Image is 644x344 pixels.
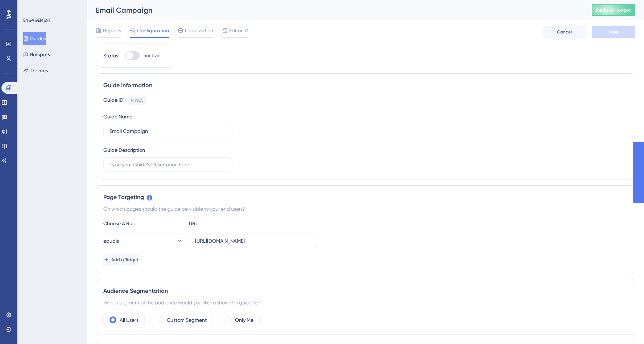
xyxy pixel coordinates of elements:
[143,53,159,58] span: Inactive
[592,26,635,38] button: Save
[103,112,132,121] div: Guide Name
[614,315,635,337] iframe: UserGuiding AI Assistant Launcher
[110,127,226,135] input: Type your Guide’s Name here
[103,254,139,266] button: Add a Target
[110,161,226,169] input: Type your Guide’s Description here
[189,219,269,228] div: URL
[111,257,139,263] span: Add a Target
[23,48,50,61] button: Hotspots
[131,97,143,103] div: 149925
[608,29,619,35] span: Save
[592,4,635,16] button: Publish Changes
[103,287,628,295] div: Audience Segmentation
[103,146,145,154] div: Guide Description
[103,298,628,307] div: Which segment of the audience would you like to show this guide to?
[23,64,48,77] button: Themes
[137,26,169,35] span: Configuration
[103,81,628,90] div: Guide Information
[103,193,628,202] div: Page Targeting
[195,237,312,245] input: yourwebsite.com/path
[103,234,183,248] button: equals
[120,316,139,324] label: All Users
[23,17,51,23] div: ENGAGEMENT
[596,7,631,13] span: Publish Changes
[542,26,586,38] button: Cancel
[103,26,121,35] span: Reports
[229,26,243,35] span: Editor
[103,219,183,228] div: Choose A Rule
[235,316,253,324] label: Only Me
[96,5,574,15] div: Email Campaign
[185,26,213,35] span: Localization
[23,32,46,45] button: Guides
[103,96,124,105] div: Guide ID:
[167,316,207,324] label: Custom Segment
[103,236,119,245] span: equals
[103,205,628,213] div: On which pages should the guide be visible to your end users?
[557,29,572,35] span: Cancel
[103,51,119,60] div: Status:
